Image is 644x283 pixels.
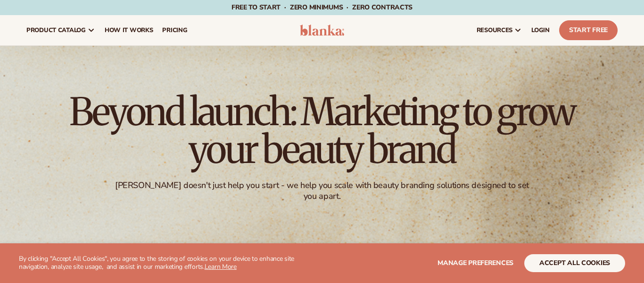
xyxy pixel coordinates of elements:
span: resources [477,26,512,34]
a: LOGIN [527,15,554,45]
span: Free to start · ZERO minimums · ZERO contracts [231,3,413,12]
div: [PERSON_NAME] doesn't just help you start - we help you scale with beauty branding solutions desi... [112,180,531,202]
img: logo [300,25,344,36]
a: pricing [157,15,192,45]
button: accept all cookies [524,254,625,272]
span: How It Works [105,26,153,34]
span: LOGIN [531,26,550,34]
span: Manage preferences [438,258,513,267]
a: resources [472,15,527,45]
a: How It Works [100,15,158,45]
button: Manage preferences [438,254,513,272]
h1: Beyond launch: Marketing to grow your beauty brand [63,93,581,169]
a: product catalog [22,15,100,45]
p: By clicking "Accept All Cookies", you agree to the storing of cookies on your device to enhance s... [19,255,322,271]
span: pricing [162,26,187,34]
span: product catalog [26,26,86,34]
a: Start Free [559,20,618,40]
a: Learn More [205,262,237,271]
